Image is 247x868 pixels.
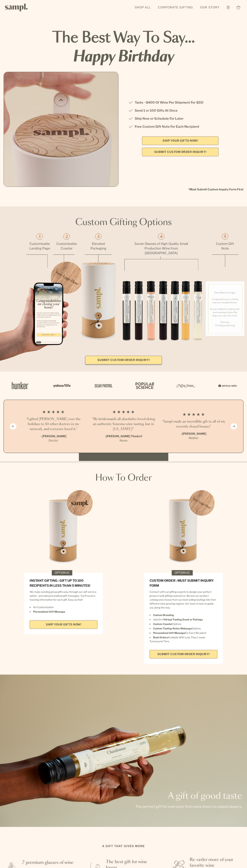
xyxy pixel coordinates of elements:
strong: Rush Orders [153,636,168,639]
span: 4 [160,235,162,239]
span: 5 [224,235,226,239]
img: fea_line5_x1500.png [212,254,238,267]
li: For Each Recipient [150,631,217,635]
b: -[PERSON_NAME] Thedorf [105,435,142,438]
li: Options [150,622,217,626]
b: -[PERSON_NAME] [181,432,206,435]
span: Realtor [161,436,226,440]
li: Add On A [150,618,217,622]
p: Connect with our gifting experts to design your perfect group or bulk gifting experience. Review ... [150,590,217,610]
b: - [PERSON_NAME] [41,435,66,438]
h3: “My bridesmaids all absolutley loved doing an authentic Sonoma wine tasting, but in [US_STATE]!” [91,417,156,432]
div: OPTION #1 [52,570,72,575]
img: gift_fea3_x1500.png [80,262,117,341]
img: gift_fea5_x1500.png [206,281,244,336]
span: 1 [39,235,40,239]
button: Next slide [231,423,237,429]
strong: Personalized Gift Message [153,631,185,634]
button: Previous slide [10,423,16,429]
a: Corporate Gifting [156,4,195,11]
li: No Customization [30,605,97,609]
h1: Custom Gifting Options [3,217,244,228]
p: Customizable Coaster [53,241,80,251]
img: Sampl logo [5,4,28,11]
img: fea_line1_x1500.png [26,254,48,268]
strong: Personalized Gift Message [33,610,65,613]
span: Doctor [21,438,86,443]
p: A gift of good taste [135,792,242,800]
h1: CUSTOM ORDER : MUST SUBMIT INQUIRY FORM [150,578,217,588]
li: 1 / 4 [21,407,86,446]
strong: Custom Tasting Notes Webpage [153,627,192,630]
li: 3 / 4 [161,407,226,446]
h1: INSTANT GIFTING : GIFT UP TO 100 RECIPIENTS IN LESS THAN 5 MINUTES! [30,578,97,588]
a: Our Story [198,4,221,11]
li: Options [150,627,217,630]
img: fea_line4_x1500.png [124,256,198,271]
a: Shop All [133,4,153,11]
li: Available With Less Than 1 week Turnaround Time [150,635,217,643]
a: Submit Custom Order Inquiry! [150,650,217,659]
p: Elevated Packaging [80,241,117,251]
p: Custom Gift Note [206,241,244,251]
span: 3 [97,235,100,239]
span: Nurse [91,438,156,443]
p: We make sending group gifts easy through our self-service option - just add personalized gift mes... [30,590,97,602]
a: SHIP YOUR GIFTS NOW! [30,620,97,629]
p: Customizable Landing Page [26,241,53,251]
li: 2 / 4 [91,407,156,446]
h3: “Sampl made an incredible gift to all of my recently closed houses” [161,419,226,429]
span: 2 [65,235,68,239]
img: fea_line3_x1500.png [85,254,112,262]
strong: Custom Branding [153,613,174,617]
img: gift_fea4_x1500.png [117,271,206,352]
img: gift_fea_2_x1500.png [49,261,84,295]
div: OPTION #2 [172,570,193,575]
strong: Custom Coaster [153,622,172,625]
img: fea_line2_x1500.png [53,254,75,262]
p: The perfect gift for everyone from wine lovers to casual sippers. [135,804,242,809]
a: Submit Custom Order Inquiry! [85,356,162,364]
h3: “I gifted [PERSON_NAME] over the holidays to 50 other doctors in my network, and everyone loved it.” [21,417,86,432]
strong: Virtual Tasting Event or Pairings [164,618,203,621]
p: Seven Glasses of High Quality Small Production Wine from [GEOGRAPHIC_DATA] [134,241,188,255]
